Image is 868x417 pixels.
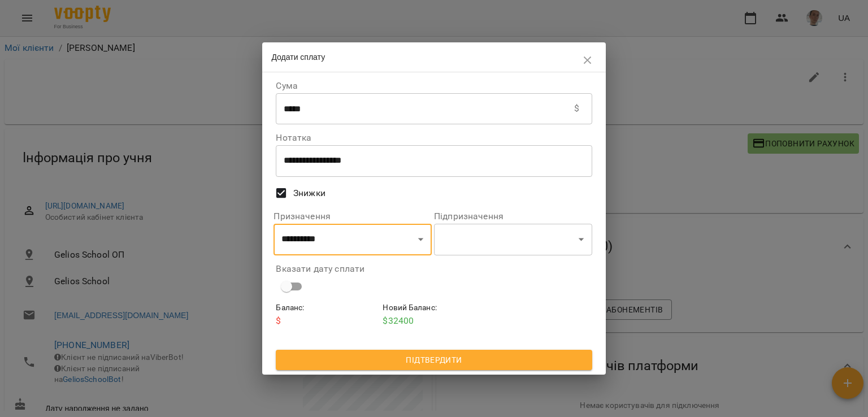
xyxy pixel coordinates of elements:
[271,53,325,62] span: Додати сплату
[276,81,592,90] label: Сума
[285,353,583,367] span: Підтвердити
[276,264,592,273] label: Вказати дату сплати
[434,212,592,221] label: Підпризначення
[574,102,579,115] p: $
[383,314,485,328] p: $ 32400
[383,302,485,314] h6: Новий Баланс :
[276,302,378,314] h6: Баланс :
[276,350,592,370] button: Підтвердити
[293,186,325,200] span: Знижки
[276,133,592,142] label: Нотатка
[274,212,432,221] label: Призначення
[276,314,378,328] p: $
